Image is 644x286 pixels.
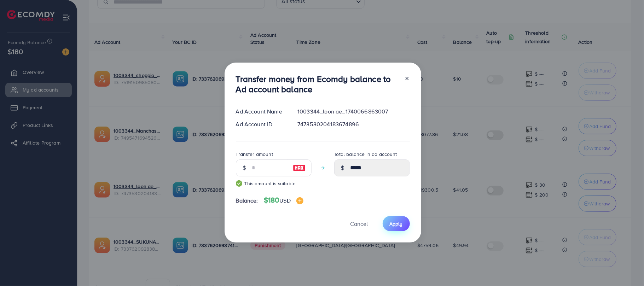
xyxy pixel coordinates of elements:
[293,164,306,172] img: image
[236,180,242,187] img: guide
[279,197,290,204] span: USD
[342,216,377,231] button: Cancel
[390,220,403,227] span: Apply
[264,196,303,205] h4: $180
[236,151,273,158] label: Transfer amount
[334,151,397,158] label: Total balance in ad account
[230,107,292,116] div: Ad Account Name
[350,220,368,228] span: Cancel
[236,180,312,187] small: This amount is suitable
[236,74,399,94] h3: Transfer money from Ecomdy balance to Ad account balance
[230,120,292,128] div: Ad Account ID
[292,120,415,128] div: 7473530204183674896
[614,254,639,281] iframe: Chat
[296,197,303,204] img: image
[292,107,415,116] div: 1003344_loon ae_1740066863007
[236,197,258,205] span: Balance:
[383,216,410,231] button: Apply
